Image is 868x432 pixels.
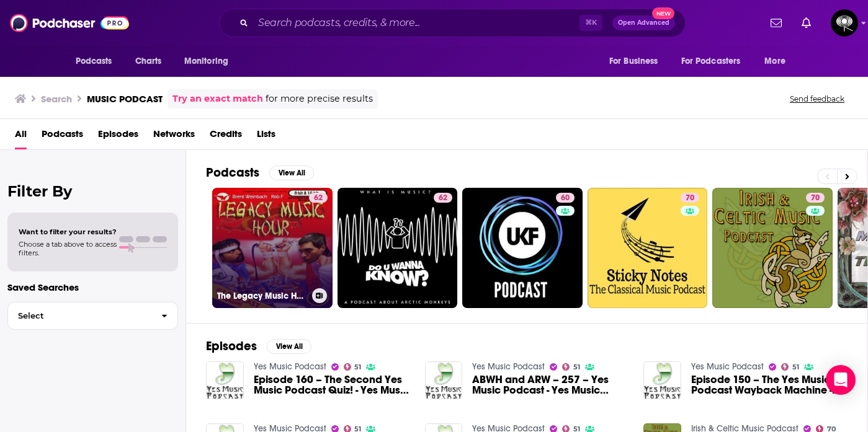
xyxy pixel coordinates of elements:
span: 62 [439,192,447,205]
a: 70 [681,193,699,203]
span: 51 [573,364,580,370]
h3: Search [41,93,72,105]
a: EpisodesView All [206,338,311,354]
span: Select [8,312,151,320]
a: Networks [153,124,195,149]
input: Search podcasts, credits, & more... [253,13,579,33]
span: Charts [135,53,162,70]
button: open menu [673,50,759,73]
img: Podchaser - Follow, Share and Rate Podcasts [10,11,129,35]
button: View All [267,339,311,354]
a: Episodes [98,124,138,149]
span: Choose a tab above to access filters. [19,240,117,257]
span: 70 [811,192,820,205]
button: Show profile menu [831,9,858,37]
button: open menu [601,50,674,73]
a: Show notifications dropdown [766,12,787,33]
a: Podcasts [42,124,83,149]
div: Open Intercom Messenger [826,365,856,395]
a: Credits [210,124,242,149]
a: 60 [556,193,575,203]
a: 51 [562,363,580,371]
span: 70 [686,192,694,205]
a: PodcastsView All [206,165,314,180]
a: ABWH and ARW – 257 – Yes Music Podcast - Yes Music Podcast [472,374,629,395]
a: Yes Music Podcast [254,361,326,372]
a: 51 [781,363,799,371]
a: 62The Legacy Music Hour Video Game Music Podcast [212,188,333,308]
button: View All [269,165,314,180]
span: Want to filter your results? [19,227,117,236]
span: 51 [354,426,361,432]
span: For Business [609,53,658,70]
a: Episode 150 – The Yes Music Podcast Wayback Machine - Yes Music Podcast [691,374,848,395]
span: for more precise results [266,92,373,106]
span: 62 [314,192,323,205]
a: Yes Music Podcast [472,361,545,372]
span: New [652,7,674,19]
a: Try an exact match [172,92,263,106]
p: Saved Searches [7,281,178,293]
img: User Profile [831,9,858,37]
a: 51 [344,363,362,371]
span: 60 [561,192,570,205]
h2: Podcasts [206,165,259,180]
button: open menu [176,50,244,73]
a: 62 [434,193,452,203]
span: Monitoring [184,53,228,70]
a: Episode 160 – The Second Yes Music Podcast Quiz! - Yes Music Podcast [254,374,410,395]
img: ABWH and ARW – 257 – Yes Music Podcast - Yes Music Podcast [425,361,463,399]
a: Yes Music Podcast [691,361,764,372]
h3: The Legacy Music Hour Video Game Music Podcast [217,291,307,301]
img: Episode 150 – The Yes Music Podcast Wayback Machine - Yes Music Podcast [643,361,681,399]
span: 51 [573,426,580,432]
span: 51 [354,364,361,370]
a: 62 [338,188,458,308]
a: 60 [462,188,583,308]
a: Show notifications dropdown [797,12,816,33]
a: 62 [309,193,328,203]
span: 51 [792,364,799,370]
a: 70 [806,193,825,203]
button: Open AdvancedNew [612,15,675,30]
img: Episode 160 – The Second Yes Music Podcast Quiz! - Yes Music Podcast [206,361,244,399]
span: Open Advanced [618,20,669,26]
button: open menu [756,50,801,73]
span: Logged in as columbiapub [831,9,858,37]
button: Select [7,302,178,330]
span: For Podcasters [681,53,741,70]
a: Charts [127,50,169,73]
button: Send feedback [786,94,848,104]
span: More [764,53,785,70]
a: 70 [588,188,708,308]
h2: Filter By [7,182,178,200]
a: All [15,124,27,149]
span: 70 [827,426,836,432]
a: 70 [712,188,833,308]
button: open menu [67,50,128,73]
span: Podcasts [76,53,112,70]
div: Search podcasts, credits, & more... [219,9,686,37]
h3: MUSIC PODCAST [87,93,163,105]
a: Lists [257,124,275,149]
span: ⌘ K [579,15,602,31]
h2: Episodes [206,338,257,354]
